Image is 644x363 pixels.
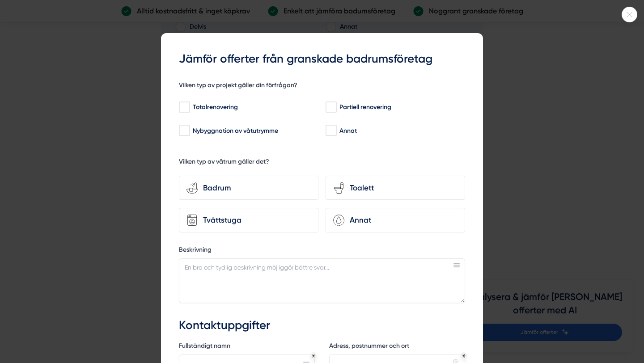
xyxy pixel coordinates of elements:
[179,103,189,112] input: Totalrenovering
[179,317,465,333] h3: Kontaktuppgifter
[312,354,315,358] div: Obligatoriskt
[179,157,269,169] h5: Vilken typ av våtrum gäller det?
[179,245,465,257] label: Beskrivning
[326,126,336,135] input: Annat
[326,103,336,112] input: Partiell renovering
[462,354,466,358] div: Obligatoriskt
[179,126,189,135] input: Nybyggnation av våtutrymme
[179,342,315,353] label: Fullständigt namn
[329,342,465,353] label: Adress, postnummer och ort
[179,51,465,67] h3: Jämför offerter från granskade badrumsföretag
[179,81,297,92] h5: Vilken typ av projekt gäller din förfrågan?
